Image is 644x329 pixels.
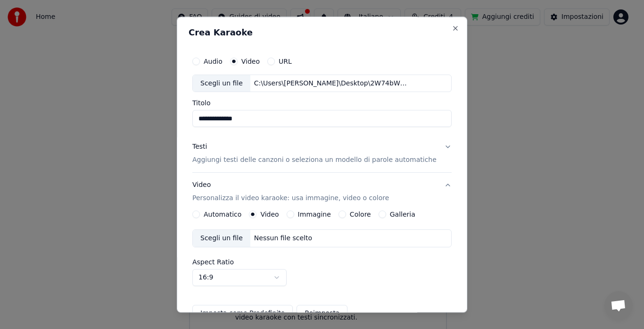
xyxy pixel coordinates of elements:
p: Personalizza il video karaoke: usa immagine, video o colore [192,194,389,203]
label: Aspect Ratio [192,259,452,266]
div: Testi [192,143,207,152]
p: Aggiungi testi delle canzoni o seleziona un modello di parole automatiche [192,156,437,165]
button: TestiAggiungi testi delle canzoni o seleziona un modello di parole automatiche [192,135,452,173]
button: Imposta come Predefinito [192,305,293,322]
div: C:\Users\[PERSON_NAME]\Desktop\2W74bWdp1z (1).mp4 [250,79,411,88]
label: Video [260,211,279,218]
label: URL [279,58,292,65]
div: Scegli un file [193,230,250,247]
label: Audio [204,58,223,65]
label: Immagine [298,211,331,218]
button: Reimposta [297,305,347,322]
div: Nessun file scelto [250,234,316,244]
label: Galleria [390,211,415,218]
div: Video [192,181,389,203]
label: Video [241,58,260,65]
button: VideoPersonalizza il video karaoke: usa immagine, video o colore [192,173,452,211]
label: Colore [350,211,371,218]
label: Titolo [192,100,452,107]
label: Automatico [204,211,241,218]
div: Scegli un file [193,75,250,92]
h2: Crea Karaoke [189,28,455,37]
